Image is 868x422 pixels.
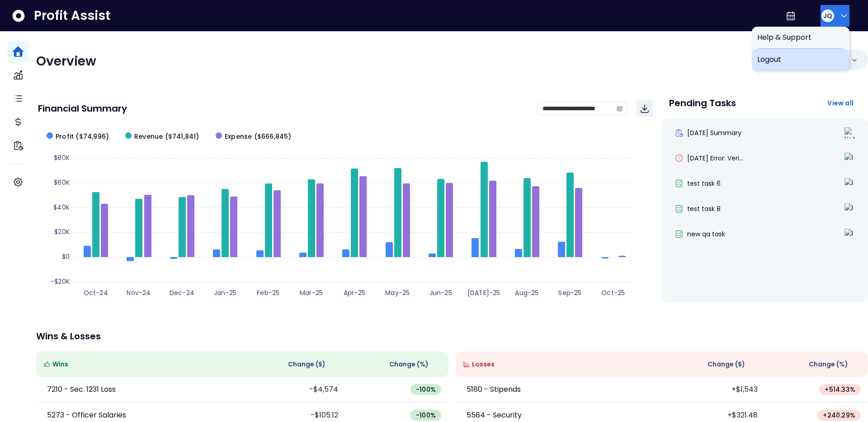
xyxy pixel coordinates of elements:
[56,132,109,141] span: Profit ($74,996)
[54,153,70,162] text: $80K
[844,203,855,214] img: In Progress
[757,32,844,43] span: Help & Support
[823,411,855,420] span: + 240.29 %
[687,154,743,163] span: [DATE] Error: Veri...
[844,153,855,164] img: In Progress
[429,288,452,297] text: Jun-25
[757,54,844,65] span: Logout
[844,229,855,239] img: In Progress
[47,410,126,421] p: 5273 - Officer Salaries
[288,360,325,369] span: Change ( $ )
[225,132,292,141] span: Expense ($666,845)
[809,360,848,369] span: Change (%)
[687,128,741,137] span: [DATE] Summary
[844,127,855,138] img: Not yet Started
[687,179,721,188] span: test task 6
[472,360,495,369] span: Losses
[54,227,70,236] text: $20K
[467,384,521,395] p: 5180 - Stipends
[601,288,625,297] text: Oct-25
[38,104,127,113] p: Financial Summary
[825,385,855,394] span: + 514.33 %
[36,332,868,341] p: Wins & Losses
[134,132,199,141] span: Revenue ($741,841)
[416,385,436,394] span: -100 %
[708,360,745,369] span: Change ( $ )
[242,377,345,403] td: -$4,574
[558,288,581,297] text: Sep-25
[36,52,96,70] span: Overview
[662,377,765,403] td: +$1,543
[170,288,194,297] text: Dec-24
[214,288,236,297] text: Jan-25
[637,100,653,117] button: Download
[127,288,151,297] text: Nov-24
[823,11,832,20] span: JQ
[669,98,736,108] p: Pending Tasks
[844,178,855,189] img: In Progress
[47,384,116,395] p: 7210 - Sec. 1231 Loss
[54,178,70,187] text: $60K
[300,288,323,297] text: Mar-25
[385,288,410,297] text: May-25
[52,360,68,369] span: Wins
[617,105,623,112] svg: calendar
[257,288,279,297] text: Feb-25
[62,252,70,261] text: $0
[34,8,110,24] span: Profit Assist
[515,288,538,297] text: Aug-25
[467,410,522,421] p: 5564 - Security
[827,98,854,108] span: View all
[467,288,500,297] text: [DATE]-25
[84,288,108,297] text: Oct-24
[51,277,70,286] text: -$20K
[53,203,70,212] text: $40K
[389,360,429,369] span: Change (%)
[687,230,725,239] span: new qa task
[344,288,365,297] text: Apr-25
[820,95,861,111] button: View all
[416,411,436,420] span: -100 %
[687,204,721,213] span: test task 8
